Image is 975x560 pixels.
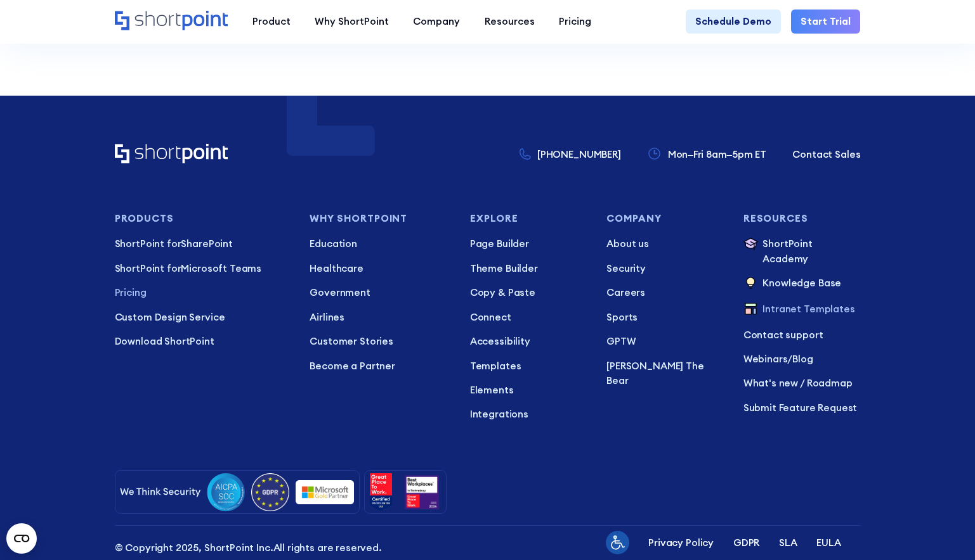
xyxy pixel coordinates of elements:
a: Home [115,144,228,165]
a: About us [606,236,724,251]
p: Microsoft Teams [115,261,291,276]
a: Home [115,11,228,32]
a: Become a Partner [310,359,450,373]
a: Company [401,10,472,34]
a: Page Builder [470,236,587,251]
a: EULA [816,535,841,550]
div: Resources [485,14,535,29]
p: Knowledge Base [762,276,841,291]
a: ShortPoint Academy [743,236,861,265]
span: © Copyright 2025, ShortPoint Inc. [115,542,273,554]
a: Schedule Demo [686,10,782,34]
a: Resources [473,10,547,34]
a: Download ShortPoint [115,334,291,348]
a: Elements [470,383,587,397]
p: ShortPoint Academy [762,236,860,265]
p: Intranet Templates [762,302,854,317]
span: ShortPoint for [115,262,181,274]
a: Connect [470,310,587,324]
a: Webinars [743,353,788,365]
p: SharePoint [115,236,291,251]
a: Product [240,10,302,34]
p: Mon–Fri 8am–5pm ET [668,147,766,162]
p: [PHONE_NUMBER] [537,147,621,162]
a: Privacy Policy [648,535,714,550]
a: Custom Design Service [115,310,291,324]
button: Open CMP widget [6,523,37,554]
a: Pricing [547,10,603,34]
a: Integrations [470,407,587,421]
a: Pricing [115,285,291,300]
a: ShortPoint forSharePoint [115,236,291,251]
a: Submit Feature Request [743,400,861,415]
a: GDPR [733,535,759,550]
p: Copy & Paste [470,285,587,300]
a: SLA [779,535,797,550]
a: Start Trial [791,10,861,34]
a: Sports [606,310,724,324]
a: Blog [792,353,813,365]
h3: Why Shortpoint [310,213,450,224]
h3: Products [115,213,291,224]
a: Theme Builder [470,261,587,276]
iframe: Chat Widget [912,499,975,560]
a: Intranet Templates [743,302,861,317]
a: [PHONE_NUMBER] [520,147,621,162]
div: Company [413,14,460,29]
a: Accessibility [470,334,587,348]
a: GPTW [606,334,724,348]
h3: Resources [743,213,861,224]
a: Careers [606,285,724,300]
a: What's new / Roadmap [743,376,861,390]
div: Why ShortPoint [315,14,389,29]
a: Customer Stories [310,334,450,348]
a: Contact support [743,328,861,342]
a: Government [310,285,450,300]
a: Security [606,261,724,276]
a: Contact Sales [792,147,860,162]
a: ShortPoint forMicrosoft Teams [115,261,291,276]
a: Knowledge Base [743,276,861,291]
a: Healthcare [310,261,450,276]
a: Education [310,236,450,251]
h3: Company [606,213,724,224]
p: / [743,352,861,366]
a: Airlines [310,310,450,324]
a: [PERSON_NAME] The Bear [606,359,724,388]
a: Why ShortPoint [303,10,401,34]
p: All rights are reserved. [115,540,382,555]
span: ShortPoint for [115,238,181,250]
div: Pricing [559,14,591,29]
a: Templates [470,359,587,373]
div: Product [252,14,291,29]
